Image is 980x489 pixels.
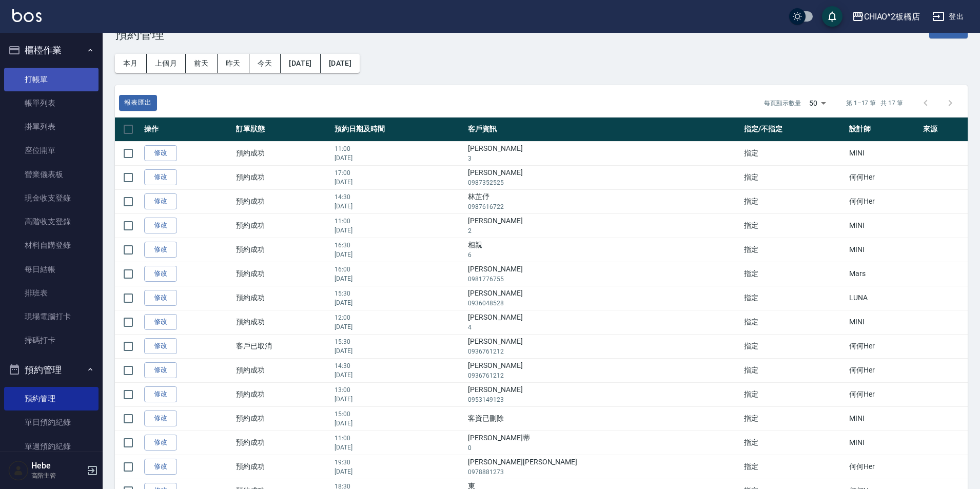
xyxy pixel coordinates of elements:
[465,262,741,286] td: [PERSON_NAME]
[847,286,920,310] td: LUNA
[741,334,847,358] td: 指定
[144,266,177,282] a: 修改
[4,115,99,139] a: 掛單列表
[233,406,332,431] td: 預約成功
[335,250,463,259] p: [DATE]
[233,213,332,238] td: 預約成功
[4,139,99,162] a: 座位開單
[847,406,920,431] td: MINI
[864,10,920,23] div: CHIAO^2板橋店
[233,118,332,142] th: 訂單狀態
[4,91,99,115] a: 帳單列表
[4,410,99,434] a: 單日預約紀錄
[335,443,463,452] p: [DATE]
[144,459,177,475] a: 修改
[144,314,177,330] a: 修改
[4,37,99,64] button: 櫃檯作業
[465,310,741,334] td: [PERSON_NAME]
[465,189,741,213] td: 林芷伃
[4,435,99,458] a: 單週預約紀錄
[4,258,99,281] a: 每日結帳
[468,154,739,163] p: 3
[847,238,920,262] td: MINI
[847,118,920,142] th: 設計師
[4,186,99,210] a: 現金收支登錄
[233,165,332,189] td: 預約成功
[468,371,739,380] p: 0936761212
[233,286,332,310] td: 預約成功
[335,409,463,419] p: 15:00
[119,95,157,111] button: 報表匯出
[465,165,741,189] td: [PERSON_NAME]
[186,54,218,73] button: 前天
[847,431,920,455] td: MINI
[4,305,99,328] a: 現場電腦打卡
[4,281,99,305] a: 排班表
[281,54,320,73] button: [DATE]
[142,118,233,142] th: 操作
[741,310,847,334] td: 指定
[233,334,332,358] td: 客戶已取消
[335,419,463,428] p: [DATE]
[465,286,741,310] td: [PERSON_NAME]
[335,395,463,404] p: [DATE]
[144,435,177,451] a: 修改
[468,250,739,260] p: 6
[847,455,920,479] td: 何何Her
[335,370,463,380] p: [DATE]
[848,6,925,27] button: CHIAO^2板橋店
[144,145,177,161] a: 修改
[822,6,842,27] button: save
[335,434,463,443] p: 11:00
[12,9,42,22] img: Logo
[847,165,920,189] td: 何何Her
[144,169,177,185] a: 修改
[920,118,968,142] th: 來源
[144,386,177,402] a: 修改
[335,192,463,202] p: 14:30
[233,382,332,406] td: 預約成功
[335,322,463,331] p: [DATE]
[741,141,847,165] td: 指定
[218,54,249,73] button: 昨天
[144,338,177,354] a: 修改
[335,265,463,274] p: 16:00
[233,431,332,455] td: 預約成功
[468,202,739,211] p: 0987616722
[847,358,920,382] td: 何何Her
[741,382,847,406] td: 指定
[468,226,739,236] p: 2
[233,262,332,286] td: 預約成功
[335,289,463,298] p: 15:30
[764,99,801,108] p: 每頁顯示數量
[929,24,968,33] a: 新預約
[335,241,463,250] p: 16:30
[465,358,741,382] td: [PERSON_NAME]
[741,286,847,310] td: 指定
[335,385,463,395] p: 13:00
[741,262,847,286] td: 指定
[468,443,739,453] p: 0
[741,213,847,238] td: 指定
[233,238,332,262] td: 預約成功
[741,358,847,382] td: 指定
[335,274,463,283] p: [DATE]
[468,323,739,332] p: 4
[847,189,920,213] td: 何何Her
[335,168,463,178] p: 17:00
[4,233,99,257] a: 材料自購登錄
[335,153,463,163] p: [DATE]
[321,54,360,73] button: [DATE]
[147,54,186,73] button: 上個月
[335,298,463,307] p: [DATE]
[8,460,29,481] img: Person
[4,328,99,352] a: 掃碼打卡
[741,118,847,142] th: 指定/不指定
[465,406,741,431] td: 客資已刪除
[465,455,741,479] td: [PERSON_NAME][PERSON_NAME]
[144,193,177,209] a: 修改
[4,68,99,91] a: 打帳單
[144,410,177,426] a: 修改
[465,382,741,406] td: [PERSON_NAME]
[233,310,332,334] td: 預約成功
